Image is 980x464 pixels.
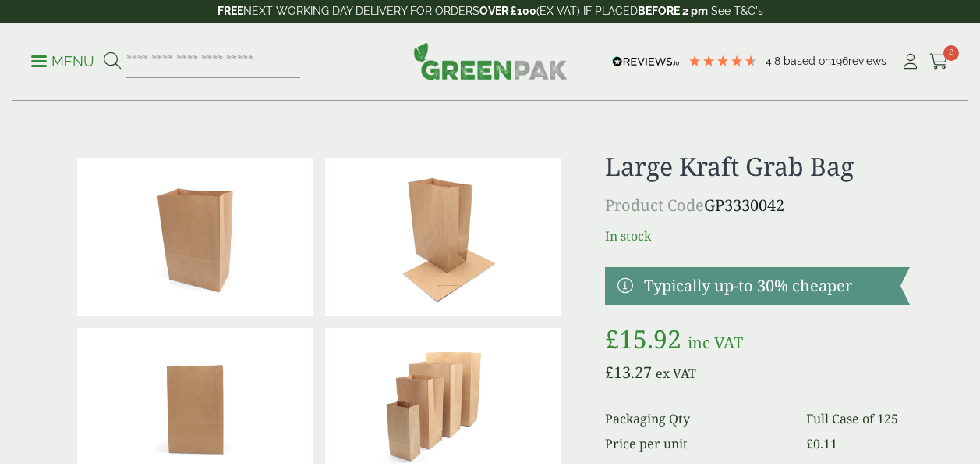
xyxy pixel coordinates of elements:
[929,54,949,70] i: Cart
[218,5,243,17] strong: FREE
[325,158,561,316] img: 3330042 Large Kraft Grab Bag V3
[605,195,704,216] span: Product Code
[605,194,910,217] p: GP3330042
[943,45,959,61] span: 2
[605,152,910,181] h1: Large Kraft Grab Bag
[479,5,536,17] strong: OVER £100
[605,362,614,383] span: £
[31,52,94,71] p: Menu
[929,50,949,73] a: 2
[605,322,681,355] bdi: 15.92
[900,54,920,70] i: My Account
[806,435,813,452] span: £
[605,227,910,245] p: In stock
[656,365,696,382] span: ex VAT
[612,56,680,67] img: REVIEWS.io
[806,435,837,452] bdi: 0.11
[77,158,313,316] img: 3330042 Large Kraft Grab Bag V1
[605,362,652,383] bdi: 13.27
[688,54,758,68] div: 4.79 Stars
[806,409,909,428] dd: Full Case of 125
[605,322,619,355] span: £
[605,409,787,428] dt: Packaging Qty
[605,434,787,453] dt: Price per unit
[31,52,94,68] a: Menu
[848,55,886,67] span: reviews
[711,5,763,17] a: See T&C's
[784,55,831,67] span: Based on
[638,5,708,17] strong: BEFORE 2 pm
[831,55,848,67] span: 196
[766,55,784,67] span: 4.8
[413,42,568,80] img: GreenPak Supplies
[688,332,743,353] span: inc VAT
